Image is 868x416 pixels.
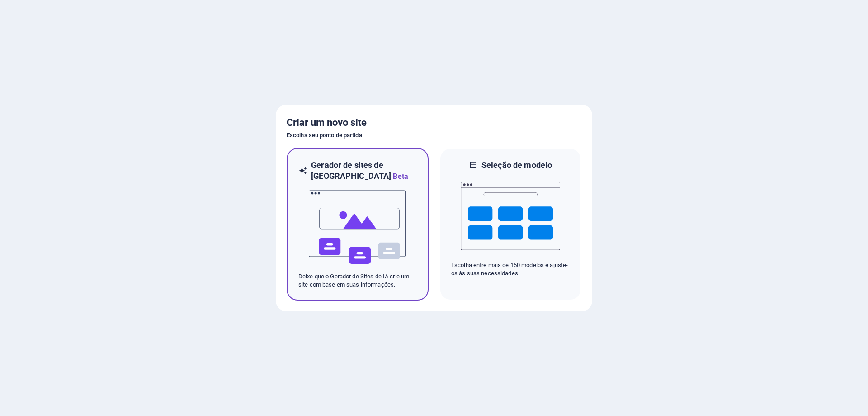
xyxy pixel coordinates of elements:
font: Criar um novo site [287,117,367,128]
font: Beta [393,172,408,181]
font: Escolha seu ponto de partida [287,132,362,139]
div: Seleção de modeloEscolha entre mais de 150 modelos e ajuste-os às suas necessidades. [439,148,581,301]
font: Deixe que o Gerador de Sites de IA crie um site com base em suas informações. [298,273,409,288]
font: Escolha entre mais de 150 modelos e ajuste-os às suas necessidades. [451,262,568,277]
font: Gerador de sites de [GEOGRAPHIC_DATA] [311,160,391,181]
font: Seleção de modelo [481,160,552,170]
img: ai [308,182,407,273]
div: Gerador de sites de [GEOGRAPHIC_DATA]BetaaiDeixe que o Gerador de Sites de IA crie um site com ba... [287,148,429,301]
